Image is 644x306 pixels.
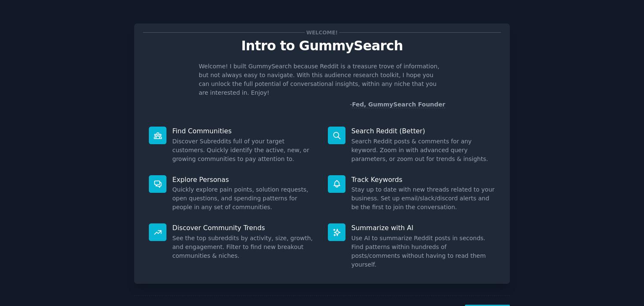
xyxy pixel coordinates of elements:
[172,185,316,212] dd: Quickly explore pain points, solution requests, open questions, and spending patterns for people ...
[351,234,495,269] dd: Use AI to summarize Reddit posts in seconds. Find patterns within hundreds of posts/comments with...
[172,223,316,232] p: Discover Community Trends
[172,137,316,163] dd: Discover Subreddits full of your target customers. Quickly identify the active, new, or growing c...
[351,127,495,135] p: Search Reddit (Better)
[199,62,445,97] p: Welcome! I built GummySearch because Reddit is a treasure trove of information, but not always ea...
[172,175,316,184] p: Explore Personas
[351,223,495,232] p: Summarize with AI
[350,100,445,109] div: -
[305,28,339,37] span: Welcome!
[351,175,495,184] p: Track Keywords
[172,234,316,260] dd: See the top subreddits by activity, size, growth, and engagement. Filter to find new breakout com...
[351,137,495,163] dd: Search Reddit posts & comments for any keyword. Zoom in with advanced query parameters, or zoom o...
[172,127,316,135] p: Find Communities
[351,185,495,212] dd: Stay up to date with new threads related to your business. Set up email/slack/discord alerts and ...
[352,101,445,108] a: Fed, GummySearch Founder
[143,39,501,53] p: Intro to GummySearch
